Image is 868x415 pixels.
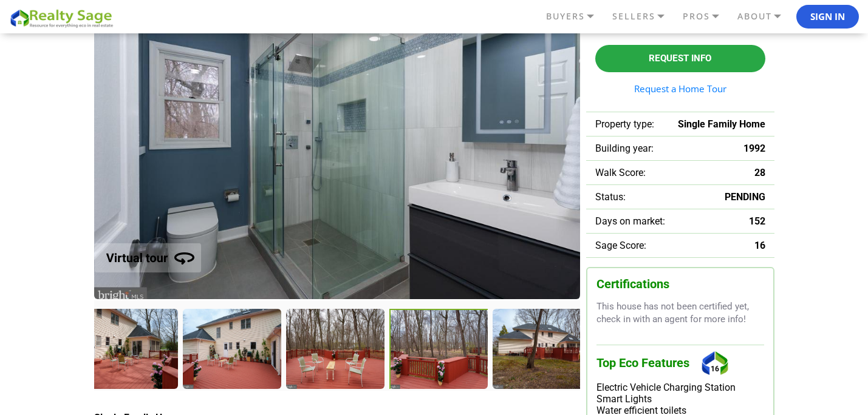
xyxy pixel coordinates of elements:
[596,277,764,291] h3: Certifications
[678,118,765,130] span: Single Family Home
[595,45,765,72] button: Request Info
[749,215,765,227] span: 152
[596,300,764,326] p: This house has not been certified yet, check in with an agent for more info!
[595,191,626,203] span: Status:
[754,240,765,251] span: 16
[734,6,796,27] a: ABOUT
[543,6,609,27] a: BUYERS
[595,215,665,227] span: Days on market:
[725,191,765,203] span: PENDING
[595,143,654,154] span: Building year:
[595,240,646,251] span: Sage Score:
[595,84,765,93] a: Request a Home Tour
[609,6,680,27] a: SELLERS
[595,118,654,130] span: Property type:
[9,7,118,29] img: REALTY SAGE
[680,6,734,27] a: PROS
[743,143,765,154] span: 1992
[796,5,859,29] button: Sign In
[699,345,732,382] div: 16
[596,345,764,382] h3: Top Eco Features
[754,167,765,178] span: 28
[595,167,646,178] span: Walk Score:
